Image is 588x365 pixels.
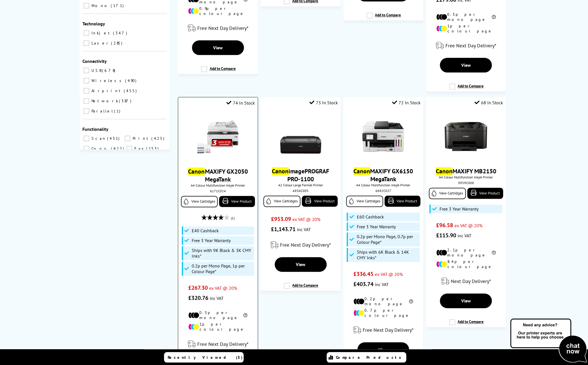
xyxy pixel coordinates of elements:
[124,88,138,93] span: 455
[213,45,223,50] span: View
[461,62,471,68] span: View
[182,189,253,193] div: 6171C024
[84,136,89,141] input: Scan 431
[201,66,235,77] label: Add to Compare
[209,285,237,291] span: ex VAT @ 20%
[353,280,373,288] span: £403.74
[219,196,255,207] a: View Product
[280,242,331,248] span: Free Next Day Delivery*
[436,259,496,269] li: 8.4p per colour page
[436,232,456,239] span: £115.90
[197,25,248,31] span: Free Next Day Delivery*
[436,167,452,175] mark: Canon
[84,88,89,94] input: Airprint 455
[357,234,418,245] span: 0.2p per Mono Page, 0.7p per Colour Page*
[353,308,413,318] li: 0.7p per colour page
[449,319,484,330] label: Add to Compare
[353,270,373,278] span: £336.45
[375,271,403,277] span: ex VAT @ 20%
[231,213,235,224] span: (1)
[353,167,413,183] a: CanonMAXIFY GX6150 MegaTank
[197,340,248,347] span: Free Next Day Delivery*
[353,167,370,175] mark: Canon
[82,21,105,26] span: Technology
[188,284,208,291] span: £267.30
[188,167,205,175] mark: Canon
[458,233,471,238] span: inc VAT
[297,227,311,232] span: inc VAT
[296,262,305,267] span: View
[192,247,253,259] span: Ships with 9K Black & 3K CMY Inks*
[131,136,151,141] span: Print
[302,196,338,207] a: View Product
[363,327,414,333] span: Free Next Day Delivery*
[192,40,244,55] a: View
[436,247,496,258] li: 2.1p per mono page
[263,237,338,253] div: modal_delivery
[271,215,291,223] span: £953.09
[461,298,471,304] span: View
[164,352,244,362] a: Recently Viewed (5)
[192,228,219,233] span: £40 Cashback
[188,6,248,16] li: 0.9p per colour page
[125,136,130,141] input: Print 425
[90,136,106,141] span: Scan
[197,116,239,158] img: canon-gx2050-front-with-ink-small.jpg
[188,322,247,332] li: 1p per colour page
[126,146,132,151] input: Fax 153
[82,126,108,132] span: Functionality
[357,224,395,229] span: Free 3 Year Warranty
[90,109,113,114] span: Parallel
[90,78,124,83] span: Wireless
[263,183,338,187] span: A2 Colour Large Format Printer
[346,322,420,338] div: modal_delivery
[436,222,453,229] span: £96.58
[84,30,89,36] input: Inkjet 347
[192,238,231,243] span: Free 3 Year Warranty
[454,223,482,228] span: ex VAT @ 20%
[181,336,255,352] div: modal_delivery
[90,98,118,103] span: Network
[271,225,295,233] span: £1,143.71
[181,196,218,207] a: View Cartridges
[188,294,208,302] span: £320.76
[84,40,89,46] input: Laser 285
[445,42,496,49] span: Free Next Day Delivery*
[146,146,160,151] span: 153
[436,23,496,34] li: 1p per colour page
[90,146,110,151] span: Copy
[392,100,420,105] div: 72 In Stock
[192,263,253,274] span: 0.2p per Mono Page, 1p per Colour Page*
[475,100,503,105] div: 68 In Stock
[90,88,123,93] span: Airprint
[451,278,491,284] span: Next Day Delivery*
[263,196,300,207] a: View Cartridges
[84,146,89,151] input: Copy 422
[429,188,466,199] a: View Cartridges
[90,68,101,73] span: USB
[467,188,503,199] a: View Product
[357,342,409,357] a: View
[346,196,383,207] a: View Cartridges
[439,206,478,212] span: Free 3 Year Warranty
[347,189,419,193] div: 6882C027
[440,58,492,72] a: View
[336,355,404,360] span: Compare Products
[353,296,413,306] li: 0.2p per mono page
[284,283,318,293] label: Add to Compare
[429,273,503,289] div: modal_delivery
[430,181,502,185] div: 0959C008
[272,167,329,183] a: CanonimagePROGRAF PRO-1100
[133,146,146,151] span: Fax
[357,249,418,260] span: Ships with 6K Black & 14K CMY Inks*
[265,189,336,193] div: 6856C005
[375,282,389,287] span: inc VAT
[84,108,89,114] input: Parallel 1
[378,347,388,352] span: View
[279,115,322,158] img: canon-pro-1100-front-small2.jpg
[445,115,487,158] img: Canon-MAXIFY-MB2155-Front-Small.jpg
[357,214,384,220] span: £60 Cashback
[292,216,320,222] span: ex VAT @ 20%
[346,183,420,187] span: A4 Colour Multifunction Inkjet Printer
[275,257,327,272] a: View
